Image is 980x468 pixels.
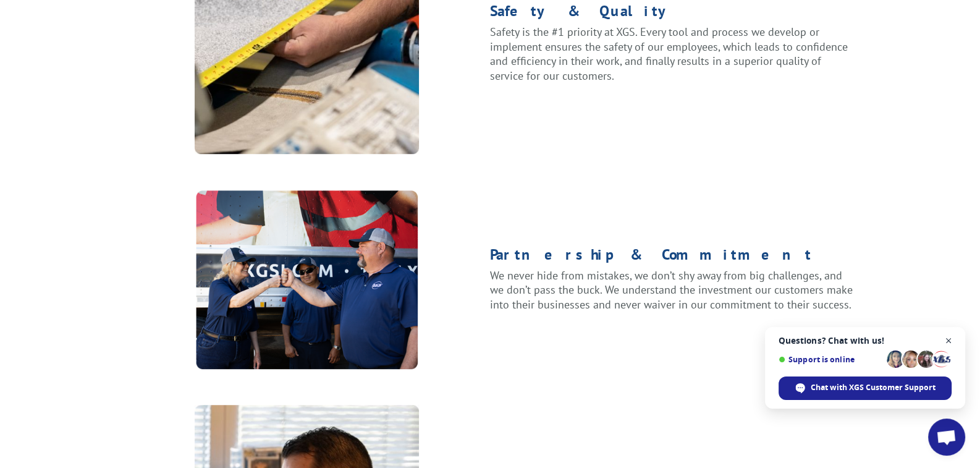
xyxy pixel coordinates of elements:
[490,25,856,83] p: Safety is the #1 priority at XGS. Every tool and process we develop or implement ensures the safe...
[779,355,882,364] span: Support is online
[490,4,856,25] h1: Safety & Quality
[928,419,965,456] div: Open chat
[490,247,856,268] h1: Partnership & Commitment
[490,268,856,312] p: We never hide from mistakes, we don’t shy away from big challenges, and we don’t pass the buck. W...
[779,377,952,400] div: Chat with XGS Customer Support
[779,336,952,346] span: Questions? Chat with us!
[811,382,936,393] span: Chat with XGS Customer Support
[941,333,957,349] span: Close chat
[195,189,419,370] img: XpressGlobalSystems_About_Partnership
